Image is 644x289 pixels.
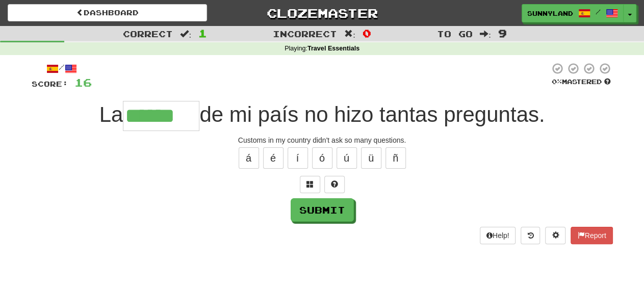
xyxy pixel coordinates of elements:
[361,147,381,169] button: ü
[363,27,371,39] span: 0
[222,4,422,22] a: Clozemaster
[596,8,601,15] span: /
[437,29,473,39] span: To go
[324,176,345,193] button: Single letter hint - you only get 1 per sentence and score half the points! alt+h
[480,227,516,244] button: Help!
[527,9,573,18] span: Sunnyland
[307,45,359,52] strong: Travel Essentials
[32,135,613,145] div: Customs in my country didn't ask so many questions.
[291,198,354,222] button: Submit
[198,27,207,39] span: 1
[74,76,92,89] span: 16
[550,77,613,87] div: Mastered
[180,30,191,38] span: :
[288,147,308,169] button: í
[32,62,92,75] div: /
[337,147,357,169] button: ú
[480,30,491,38] span: :
[32,80,68,88] span: Score:
[344,30,355,38] span: :
[199,102,545,126] span: de mi país no hizo tantas preguntas.
[300,176,320,193] button: Switch sentence to multiple choice alt+p
[498,27,507,39] span: 9
[273,29,337,39] span: Incorrect
[522,4,624,22] a: Sunnyland /
[571,227,612,244] button: Report
[521,227,540,244] button: Round history (alt+y)
[123,29,173,39] span: Correct
[99,102,123,126] span: La
[8,4,207,21] a: Dashboard
[312,147,332,169] button: ó
[385,147,406,169] button: ñ
[239,147,259,169] button: á
[552,77,562,86] span: 0 %
[263,147,284,169] button: é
